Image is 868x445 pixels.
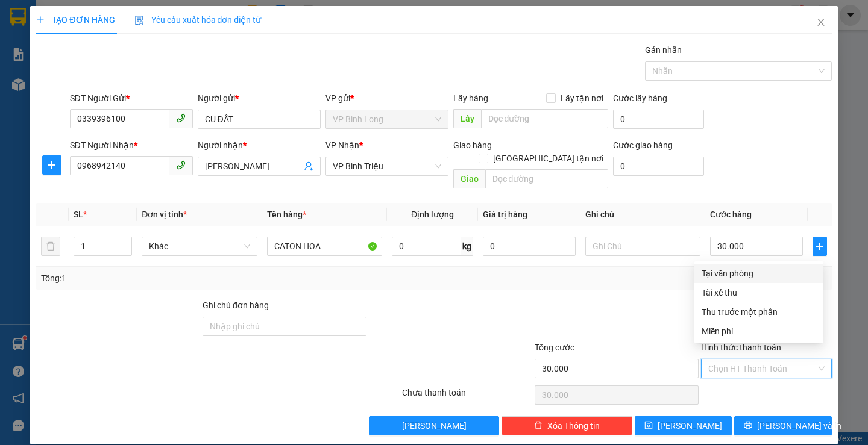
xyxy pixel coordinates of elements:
span: Nhận: [94,11,123,24]
span: VP Nhận [325,140,359,150]
span: Yêu cầu xuất hóa đơn điện tử [134,15,262,25]
div: Tại văn phòng [702,267,816,280]
span: save [644,421,653,431]
button: plus [813,237,827,256]
span: delete [534,421,542,431]
div: Chưa thanh toán [401,386,534,407]
span: CR : [9,79,28,92]
label: Gán nhãn [645,45,682,55]
label: Ghi chú đơn hàng [203,300,269,310]
span: phone [176,113,186,123]
input: Cước giao hàng [613,157,704,176]
div: Người nhận [198,138,321,152]
span: [PERSON_NAME] [658,419,722,432]
span: Tổng cước [535,343,574,352]
div: Tổng: 1 [41,272,336,285]
span: Giao [453,169,485,188]
span: Lấy [453,109,481,128]
span: [PERSON_NAME] và In [757,419,841,432]
div: VP gửi [325,92,448,105]
th: Ghi chú [580,203,705,226]
span: printer [744,421,752,431]
input: 0 [483,237,576,256]
span: Khác [149,237,250,255]
span: close [816,17,826,27]
span: plus [43,160,61,170]
input: VD: Bàn, Ghế [267,237,382,256]
label: Cước giao hàng [613,140,673,150]
button: save[PERSON_NAME] [635,416,732,435]
input: Dọc đường [485,169,608,188]
span: Cước hàng [710,210,752,219]
span: Gửi: [10,11,29,24]
span: VP Bình Long [333,110,441,128]
span: Lấy hàng [453,93,488,103]
input: Dọc đường [481,109,608,128]
span: user-add [304,161,313,171]
div: VINH [94,39,176,54]
input: Cước lấy hàng [613,110,704,129]
span: Giá trị hàng [483,210,527,219]
span: VP Bình Triệu [333,157,441,175]
button: printer[PERSON_NAME] và In [734,416,831,435]
div: Tài xế thu [702,286,816,299]
img: icon [134,16,144,25]
div: VP Bình Long [10,10,86,39]
div: Miễn phí [702,325,816,338]
div: SĐT Người Nhận [70,138,193,152]
span: Giao hàng [453,140,492,150]
div: 30.000 [9,78,87,92]
div: ĐỨC ANH [10,39,86,54]
span: Đơn vị tính [142,210,187,219]
input: Ghi chú đơn hàng [203,317,366,336]
span: Tên hàng [267,210,306,219]
button: delete [41,237,60,256]
div: SĐT Người Gửi [70,92,193,105]
button: [PERSON_NAME] [369,416,500,435]
span: plus [813,241,826,251]
span: [GEOGRAPHIC_DATA] tận nơi [488,152,608,165]
span: Định lượng [411,210,454,219]
input: Ghi Chú [585,237,700,256]
div: VP Quận 5 [94,10,176,39]
div: Thu trước một phần [702,305,816,319]
button: plus [42,155,61,175]
label: Hình thức thanh toán [701,343,781,352]
span: SL [74,210,83,219]
div: Người gửi [198,92,321,105]
button: deleteXóa Thông tin [502,416,632,435]
span: [PERSON_NAME] [402,419,467,432]
span: phone [176,160,186,170]
span: TẠO ĐƠN HÀNG [36,15,115,25]
span: plus [36,16,45,24]
button: Close [804,6,838,40]
span: Lấy tận nơi [556,92,608,105]
span: kg [461,237,473,256]
span: Xóa Thông tin [547,419,600,432]
label: Cước lấy hàng [613,93,667,103]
